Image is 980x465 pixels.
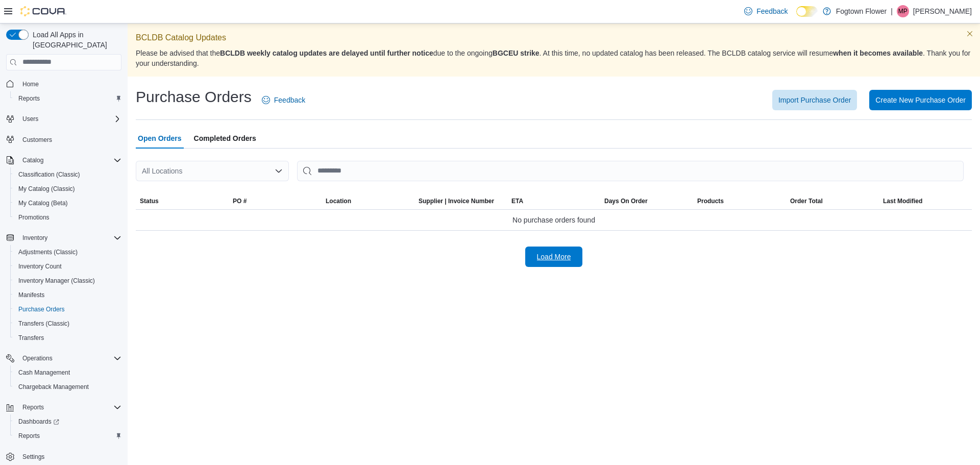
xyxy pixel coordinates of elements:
button: Transfers [10,331,126,345]
div: Location [326,197,351,205]
button: Dismiss this callout [964,28,976,40]
p: Please be advised that the due to the ongoing . At this time, no updated catalog has been release... [136,48,972,68]
strong: BGCEU strike [493,49,540,57]
span: Promotions [18,213,50,222]
p: [PERSON_NAME] [913,5,972,17]
button: Customers [2,132,126,147]
h1: Purchase Orders [136,87,252,107]
button: Catalog [2,153,126,167]
a: Reports [14,92,44,105]
a: Manifests [14,289,48,301]
a: Adjustments (Classic) [14,246,82,258]
button: Create New Purchase Order [869,90,972,110]
a: Feedback [740,1,792,21]
span: MP [898,5,908,17]
strong: BCLDB weekly catalog updates are delayed until further notice [220,49,433,57]
span: Supplier | Invoice Number [419,197,494,205]
button: Manifests [10,288,126,302]
a: My Catalog (Classic) [14,183,79,195]
span: Inventory [22,234,47,242]
button: Reports [18,401,48,413]
button: Catalog [18,154,47,166]
span: Classification (Classic) [18,170,80,179]
span: Reports [14,92,121,105]
span: Promotions [14,211,121,224]
a: Feedback [258,90,309,110]
span: Adjustments (Classic) [14,246,121,258]
p: | [891,5,893,17]
span: Operations [18,352,121,364]
div: Manny Putros [897,5,909,17]
span: Adjustments (Classic) [18,248,78,256]
button: Adjustments (Classic) [10,245,126,259]
button: Transfers (Classic) [10,316,126,331]
button: Classification (Classic) [10,167,126,182]
button: Products [693,193,786,209]
button: Reports [2,400,126,414]
p: BCLDB Catalog Updates [136,32,972,44]
button: Import Purchase Order [772,90,857,110]
span: Operations [22,354,53,362]
span: Classification (Classic) [14,168,121,181]
input: Dark Mode [796,6,818,17]
span: Create New Purchase Order [875,95,966,105]
button: Reports [10,91,126,106]
button: Order Total [786,193,879,209]
span: ETA [511,197,523,205]
p: Fogtown Flower [836,5,887,17]
button: Users [2,112,126,126]
span: Open Orders [138,128,182,149]
span: Products [697,197,724,205]
button: Inventory Manager (Classic) [10,274,126,288]
span: Reports [18,94,40,103]
span: Inventory Manager (Classic) [14,275,121,287]
span: Dashboards [18,418,59,426]
button: Promotions [10,210,126,225]
a: Cash Management [14,366,74,379]
span: Load More [537,252,571,262]
span: Inventory Count [14,260,121,273]
span: Cash Management [18,369,70,377]
a: Transfers [14,332,48,344]
span: Completed Orders [194,128,256,149]
span: Transfers [18,334,44,342]
span: Transfers (Classic) [18,320,69,328]
a: Dashboards [14,415,63,428]
button: Chargeback Management [10,380,126,394]
span: Inventory [18,232,121,244]
span: Dark Mode [796,17,797,17]
span: Catalog [22,156,43,164]
button: Operations [2,351,126,365]
span: Inventory Count [18,262,62,271]
span: Import Purchase Order [778,95,851,105]
span: My Catalog (Classic) [18,185,75,193]
a: Inventory Count [14,260,66,273]
button: Settings [2,449,126,464]
span: Home [22,80,39,88]
button: Load More [525,247,582,267]
span: Chargeback Management [18,383,89,391]
button: Purchase Orders [10,302,126,316]
span: My Catalog (Beta) [14,197,121,209]
span: Dashboards [14,415,121,428]
span: My Catalog (Beta) [18,199,68,207]
button: Supplier | Invoice Number [414,193,507,209]
span: Cash Management [14,366,121,379]
span: Reports [22,403,44,411]
a: Inventory Manager (Classic) [14,275,99,287]
button: Inventory [18,232,52,244]
button: Home [2,77,126,91]
span: Feedback [274,95,305,105]
a: Promotions [14,211,54,224]
a: Purchase Orders [14,303,69,315]
button: PO # [229,193,322,209]
span: Order Total [790,197,823,205]
a: Settings [18,451,48,463]
button: Status [136,193,229,209]
button: Days On Order [600,193,693,209]
span: Reports [18,401,121,413]
span: No purchase orders found [512,214,595,226]
button: Reports [10,429,126,443]
span: Manifests [18,291,44,299]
